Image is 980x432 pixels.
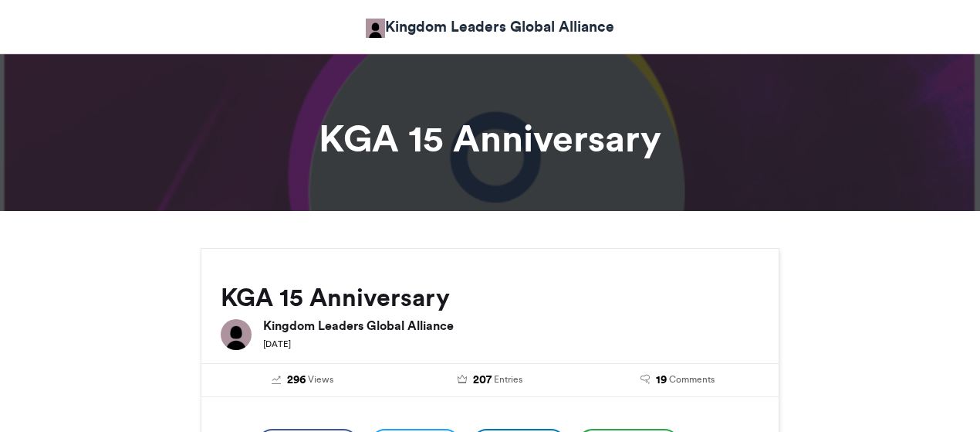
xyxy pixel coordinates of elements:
[62,120,918,157] h1: KGA 15 Anniversary
[656,372,667,389] span: 19
[494,372,522,386] span: Entries
[221,319,252,350] img: Kingdom Leaders Global Alliance
[473,372,492,389] span: 207
[669,372,715,386] span: Comments
[263,338,291,349] small: [DATE]
[366,19,385,38] img: Kingdom Leaders Global Alliance
[408,372,573,389] a: 207 Entries
[595,372,759,389] a: 19 Comments
[308,372,333,386] span: Views
[221,372,385,389] a: 296 Views
[221,284,759,311] h2: KGA 15 Anniversary
[263,319,759,332] h6: Kingdom Leaders Global Alliance
[366,15,614,38] a: Kingdom Leaders Global Alliance
[287,372,306,389] span: 296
